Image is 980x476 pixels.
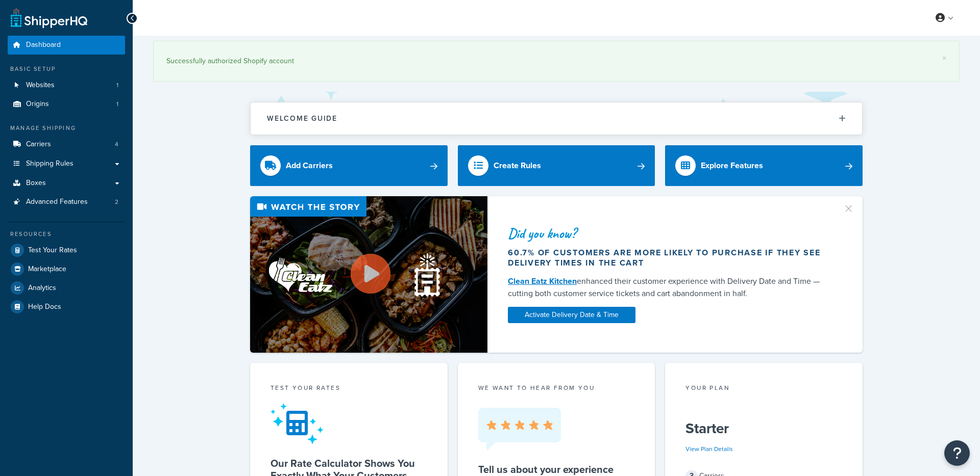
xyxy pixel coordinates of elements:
[26,179,46,188] span: Boxes
[286,158,333,173] div: Add Carriers
[8,95,125,114] a: Origins1
[508,275,577,287] a: Clean Eatz Kitchen
[8,135,125,154] a: Carriers4
[8,174,125,193] a: Boxes
[8,230,125,239] div: Resources
[8,76,125,95] a: Websites1
[26,100,49,109] span: Origins
[685,383,842,395] div: Your Plan
[8,298,125,316] a: Help Docs
[26,160,73,168] span: Shipping Rules
[458,145,655,186] a: Create Rules
[26,140,51,149] span: Carriers
[250,196,487,353] img: Video thumbnail
[8,154,125,173] a: Shipping Rules
[28,246,77,255] span: Test Your Rates
[116,81,118,90] span: 1
[8,76,125,95] li: Websites
[685,444,733,454] a: View Plan Details
[508,275,830,300] div: enhanced their customer experience with Delivery Date and Time — cutting both customer service ti...
[116,100,118,109] span: 1
[8,36,125,55] a: Dashboard
[508,226,830,241] div: Did you know?
[701,158,763,173] div: Explore Features
[8,279,125,297] a: Analytics
[944,440,970,466] button: Open Resource Center
[26,41,61,49] span: Dashboard
[8,135,125,154] li: Carriers
[166,54,946,68] div: Successfully authorized Shopify account
[665,145,863,186] a: Explore Features
[8,95,125,114] li: Origins
[8,260,125,278] a: Marketplace
[28,303,61,311] span: Help Docs
[115,140,118,149] span: 4
[8,193,125,211] li: Advanced Features
[8,241,125,259] a: Test Your Rates
[26,81,55,90] span: Websites
[271,383,427,395] div: Test your rates
[28,265,66,274] span: Marketplace
[267,115,337,122] h2: Welcome Guide
[8,124,125,133] div: Manage Shipping
[478,383,635,392] p: we want to hear from you
[8,193,125,211] a: Advanced Features2
[8,65,125,73] div: Basic Setup
[250,145,448,186] a: Add Carriers
[685,420,842,437] h5: Starter
[508,307,635,323] a: Activate Delivery Date & Time
[28,284,56,293] span: Analytics
[508,248,830,268] div: 60.7% of customers are more likely to purchase if they see delivery times in the cart
[942,54,946,62] a: ×
[26,198,88,206] span: Advanced Features
[115,198,118,206] span: 2
[494,158,541,173] div: Create Rules
[251,102,862,135] button: Welcome Guide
